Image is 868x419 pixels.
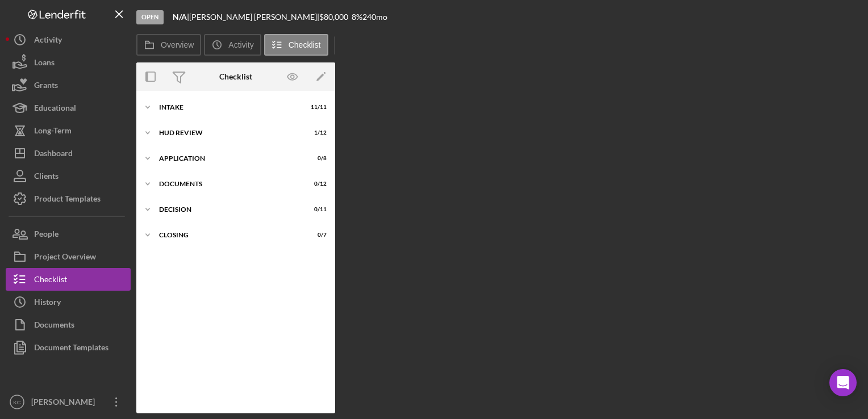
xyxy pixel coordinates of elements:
div: Intake [159,104,298,111]
div: Decision [159,206,298,213]
button: Dashboard [6,142,131,165]
button: Product Templates [6,187,131,210]
div: 0 / 7 [306,232,327,238]
button: Loans [6,51,131,74]
div: [PERSON_NAME] [28,391,102,416]
div: | [173,12,189,22]
div: Documents [159,181,298,187]
div: Documents [34,313,74,339]
button: Project Overview [6,245,131,268]
button: Long-Term [6,119,131,142]
button: People [6,223,131,245]
div: Dashboard [34,142,73,167]
div: People [34,223,59,248]
div: 11 / 11 [306,104,327,111]
div: HUD Review [159,129,298,136]
div: Application [159,155,298,162]
button: Grants [6,74,131,97]
text: KC [13,399,20,405]
button: Checklist [6,268,131,291]
div: 8 % [352,12,362,22]
span: $80,000 [319,12,348,22]
button: Overview [136,34,201,56]
label: Checklist [289,40,321,49]
div: History [34,291,61,316]
button: Checklist [264,34,328,56]
button: Activity [204,34,261,56]
div: Checklist [34,268,67,294]
button: Activity [6,28,131,51]
div: [PERSON_NAME] [PERSON_NAME] | [189,12,319,22]
div: Grants [34,74,58,99]
div: 1 / 12 [306,129,327,136]
button: Document Templates [6,336,131,359]
div: Product Templates [34,187,101,213]
label: Overview [161,40,194,49]
div: Long-Term [34,119,72,145]
div: 0 / 11 [306,206,327,213]
div: Clients [34,165,59,190]
div: Open Intercom Messenger [829,369,857,396]
div: Loans [34,51,55,77]
div: 240 mo [362,12,387,22]
button: History [6,291,131,313]
div: Closing [159,232,298,238]
div: 0 / 12 [306,181,327,187]
div: 0 / 8 [306,155,327,162]
div: Open [136,10,164,24]
button: KC[PERSON_NAME] [6,391,131,413]
div: Activity [34,28,62,54]
div: Document Templates [34,336,108,362]
div: Educational [34,97,76,122]
b: N/A [173,12,187,22]
div: Checklist [219,72,252,81]
button: Clients [6,165,131,187]
div: Project Overview [34,245,96,271]
button: Documents [6,313,131,336]
button: Educational [6,97,131,119]
label: Activity [228,40,253,49]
